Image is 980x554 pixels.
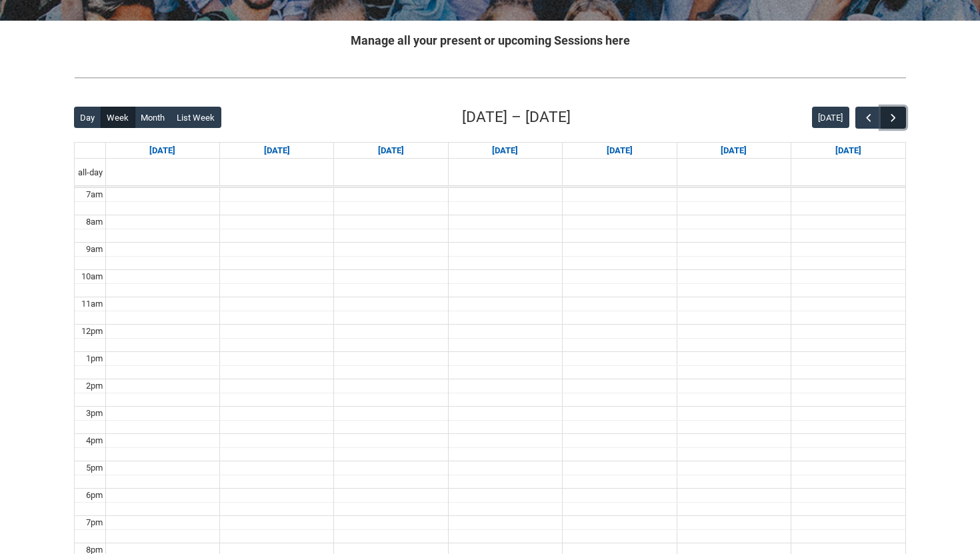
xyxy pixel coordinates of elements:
[79,297,105,311] div: 11am
[83,215,105,229] div: 8am
[101,107,135,128] button: Week
[83,489,105,502] div: 6pm
[375,143,407,159] a: Go to September 9, 2025
[135,107,171,128] button: Month
[147,143,178,159] a: Go to September 7, 2025
[462,106,571,129] h2: [DATE] – [DATE]
[74,71,906,85] img: REDU_GREY_LINE
[833,143,864,159] a: Go to September 13, 2025
[83,243,105,256] div: 9am
[83,379,105,393] div: 2pm
[79,270,105,283] div: 10am
[83,188,105,201] div: 7am
[881,107,906,129] button: Next Week
[718,143,749,159] a: Go to September 12, 2025
[83,407,105,420] div: 3pm
[812,107,849,128] button: [DATE]
[489,143,521,159] a: Go to September 10, 2025
[855,107,881,129] button: Previous Week
[83,434,105,447] div: 4pm
[83,516,105,529] div: 7pm
[171,107,221,128] button: List Week
[261,143,293,159] a: Go to September 8, 2025
[83,352,105,365] div: 1pm
[83,461,105,475] div: 5pm
[74,31,906,49] h2: Manage all your present or upcoming Sessions here
[74,107,101,128] button: Day
[79,325,105,338] div: 12pm
[75,166,105,179] span: all-day
[604,143,635,159] a: Go to September 11, 2025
